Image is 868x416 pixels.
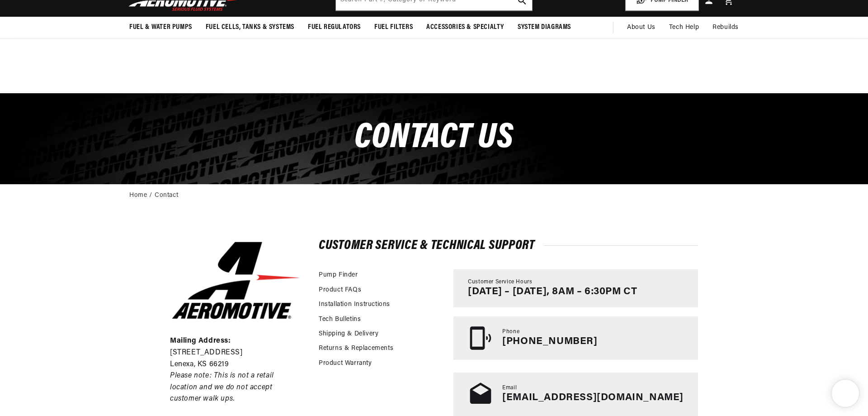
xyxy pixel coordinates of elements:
[170,372,274,402] em: Please note: This is not a retail location and we do not accept customer walk ups.
[308,23,361,32] span: Fuel Regulators
[319,300,390,310] a: Installation Instructions
[123,17,199,38] summary: Fuel & Water Pumps
[374,23,413,32] span: Fuel Filters
[199,17,301,38] summary: Fuel Cells, Tanks & Systems
[468,278,532,286] span: Customer Service Hours
[319,270,358,280] a: Pump Finder
[368,17,420,38] summary: Fuel Filters
[669,23,699,33] span: Tech Help
[129,23,192,32] span: Fuel & Water Pumps
[712,23,739,33] span: Rebuilds
[155,191,178,201] a: Contact
[426,23,504,32] span: Accessories & Specialty
[502,336,597,348] p: [PHONE_NUMBER]
[502,392,684,403] a: [EMAIL_ADDRESS][DOMAIN_NAME]
[453,316,698,360] a: Phone [PHONE_NUMBER]
[129,191,147,201] a: Home
[319,344,393,354] a: Returns & Replacements
[170,347,302,359] p: [STREET_ADDRESS]
[706,17,745,38] summary: Rebuilds
[206,23,294,32] span: Fuel Cells, Tanks & Systems
[502,328,519,336] span: Phone
[170,359,302,371] p: Lenexa, KS 66219
[170,337,231,344] strong: Mailing Address:
[301,17,368,38] summary: Fuel Regulators
[511,17,578,38] summary: System Diagrams
[468,286,637,298] p: [DATE] – [DATE], 8AM – 6:30PM CT
[627,24,656,31] span: About Us
[319,359,372,368] a: Product Warranty
[129,191,739,201] nav: breadcrumbs
[662,17,706,38] summary: Tech Help
[420,17,511,38] summary: Accessories & Specialty
[354,120,513,156] span: CONTACt us
[502,384,517,392] span: Email
[319,315,361,325] a: Tech Bulletins
[319,240,698,251] h2: Customer Service & Technical Support
[518,23,571,32] span: System Diagrams
[319,329,378,339] a: Shipping & Delivery
[620,17,662,38] a: About Us
[319,285,361,295] a: Product FAQs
